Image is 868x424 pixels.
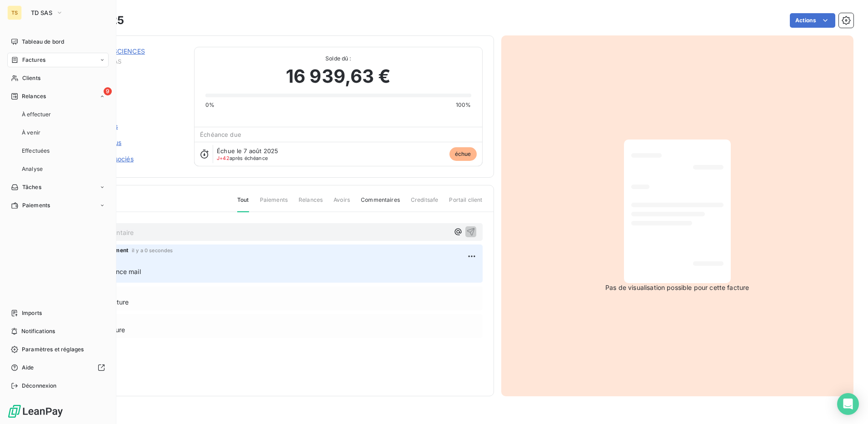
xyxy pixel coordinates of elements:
[22,92,46,100] span: Relances
[790,13,835,28] button: Actions
[22,56,45,64] span: Factures
[205,55,471,63] span: Solde dû :
[7,360,109,375] a: Aide
[22,364,34,372] span: Aide
[449,196,482,211] span: Portail client
[71,58,183,65] span: C_PRA BV_TDSAS
[22,129,40,137] span: À venir
[22,165,43,173] span: Analyse
[104,87,112,95] span: 9
[31,9,52,16] span: TD SAS
[449,147,477,161] span: échue
[217,147,278,155] span: Échue le 7 août 2025
[22,382,57,390] span: Déconnexion
[7,5,22,20] div: TS
[605,283,749,292] span: Pas de visualisation possible pour cette facture
[299,196,323,211] span: Relances
[217,155,229,161] span: J+42
[217,155,268,161] span: après échéance
[22,147,50,155] span: Effectuées
[200,131,241,138] span: Échéance due
[411,196,439,211] span: Creditsafe
[132,248,173,253] span: il y a 0 secondes
[22,74,40,82] span: Clients
[286,63,391,90] span: 16 939,63 €
[237,196,249,212] span: Tout
[22,183,41,191] span: Tâches
[334,196,350,211] span: Avoirs
[22,110,51,119] span: À effectuer
[205,101,215,109] span: 0%
[22,201,50,210] span: Paiements
[456,101,471,109] span: 100%
[22,38,64,46] span: Tableau de bord
[361,196,400,211] span: Commentaires
[21,327,55,335] span: Notifications
[837,393,859,415] div: Open Intercom Messenger
[22,309,42,317] span: Imports
[7,404,64,419] img: Logo LeanPay
[260,196,288,211] span: Paiements
[22,345,84,354] span: Paramètres et réglages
